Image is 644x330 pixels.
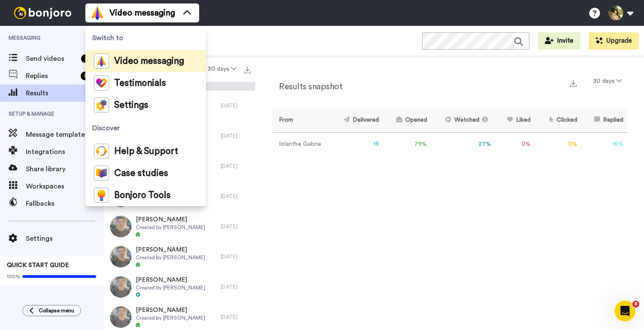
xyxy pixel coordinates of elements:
[114,79,166,88] span: Testimonials
[221,163,251,170] div: [DATE]
[589,32,639,50] button: Upgrade
[114,57,184,66] span: Video messaging
[85,94,206,116] a: Settings
[431,109,495,132] th: Watched
[85,50,206,72] a: Video messaging
[85,26,206,50] span: Switch to
[136,306,205,314] span: [PERSON_NAME]
[26,71,77,81] span: Replies
[10,7,75,19] img: bj-logo-header-white.svg
[114,169,168,178] span: Case studies
[382,132,430,156] td: 79 %
[85,184,206,206] a: Bonjoro Tools
[221,283,251,290] div: [DATE]
[7,273,20,280] span: 100%
[94,75,109,91] img: tm-color.svg
[22,305,81,316] button: Collapse menu
[272,109,330,132] th: From
[114,191,171,200] span: Bonjoro Tools
[81,72,95,80] div: 80
[114,101,148,110] span: Settings
[632,301,639,308] span: 8
[94,144,109,159] img: help-and-support-colored.svg
[330,109,382,132] th: Delivered
[94,188,109,203] img: bj-tools-colored.svg
[85,72,206,94] a: Testimonials
[221,193,251,200] div: [DATE]
[85,140,206,162] a: Help & Support
[26,147,103,157] span: Integrations
[103,211,255,242] a: [PERSON_NAME]Created by [PERSON_NAME][DATE]
[136,284,205,291] span: Created by [PERSON_NAME]
[26,181,103,192] span: Workspaces
[7,262,69,268] span: QUICK START GUIDE
[244,66,251,73] img: export.svg
[567,76,579,89] button: Export a summary of each team member’s results that match this filter now.
[39,307,74,314] span: Collapse menu
[534,132,581,156] td: 0 %
[570,80,577,87] img: export.svg
[581,132,627,156] td: 16 %
[538,32,580,50] button: Invite
[136,314,205,321] span: Created by [PERSON_NAME]
[136,224,205,231] span: Created by [PERSON_NAME]
[136,254,205,261] span: Created by [PERSON_NAME]
[272,132,330,156] td: Iolanthe Gabrie
[91,6,104,20] img: vm-color.svg
[94,166,109,181] img: case-study-colored.svg
[330,132,382,156] td: 19
[136,276,205,284] span: [PERSON_NAME]
[534,109,581,132] th: Clicked
[103,272,255,302] a: [PERSON_NAME]Created by [PERSON_NAME][DATE]
[109,7,175,19] span: Video messaging
[110,246,131,267] img: faaaa582-9887-464e-a012-ae9503abed4a-thumb.jpg
[26,53,78,64] span: Send videos
[114,147,178,156] span: Help & Support
[494,132,534,156] td: 0 %
[221,253,251,260] div: [DATE]
[221,132,251,139] div: [DATE]
[588,73,627,89] button: 30 days
[615,301,635,321] iframe: Intercom live chat
[221,314,251,321] div: [DATE]
[94,97,109,113] img: settings-colored.svg
[431,132,495,156] td: 27 %
[85,116,206,140] span: Discover
[94,53,109,69] img: vm-color.svg
[26,129,103,140] span: Message template
[103,242,255,272] a: [PERSON_NAME]Created by [PERSON_NAME][DATE]
[110,306,131,328] img: b6ce67ca-2398-4173-8c96-e3c9f7bbf5b2-thumb.jpg
[202,61,241,77] button: 30 days
[26,88,103,98] span: Results
[241,63,253,75] button: Export all results that match these filters now.
[382,109,430,132] th: Opened
[81,54,95,63] div: 32
[221,102,251,109] div: [DATE]
[85,162,206,184] a: Case studies
[26,164,103,174] span: Share library
[26,233,103,244] span: Settings
[272,82,342,91] h2: Results snapshot
[136,215,205,224] span: [PERSON_NAME]
[136,245,205,254] span: [PERSON_NAME]
[110,276,131,298] img: e67f9636-bbc5-47f4-bafc-527e1dcaccd6-thumb.jpg
[581,109,627,132] th: Replied
[26,198,103,209] span: Fallbacks
[494,109,534,132] th: Liked
[221,223,251,230] div: [DATE]
[110,216,131,237] img: 426a2c53-d3bf-473f-b15c-98278a3b20bd-thumb.jpg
